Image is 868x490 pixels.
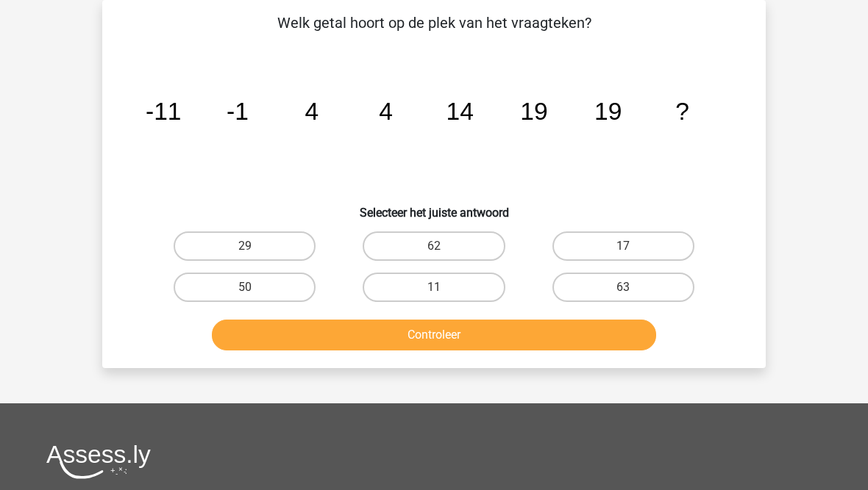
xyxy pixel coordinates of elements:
button: Controleer [212,320,657,350]
tspan: 4 [305,98,319,125]
tspan: -1 [227,98,249,125]
img: Assessly logo [46,444,151,479]
label: 29 [174,231,316,261]
tspan: -11 [146,98,182,125]
label: 63 [552,273,694,302]
tspan: 14 [447,98,474,125]
tspan: 4 [379,98,393,125]
tspan: ? [675,98,689,125]
p: Welk getal hoort op de plek van het vraagteken? [126,12,742,34]
label: 11 [363,273,505,302]
label: 17 [552,231,694,261]
label: 62 [363,231,505,261]
h6: Selecteer het juiste antwoord [126,194,742,220]
tspan: 19 [520,98,547,125]
tspan: 19 [594,98,622,125]
label: 50 [174,273,316,302]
